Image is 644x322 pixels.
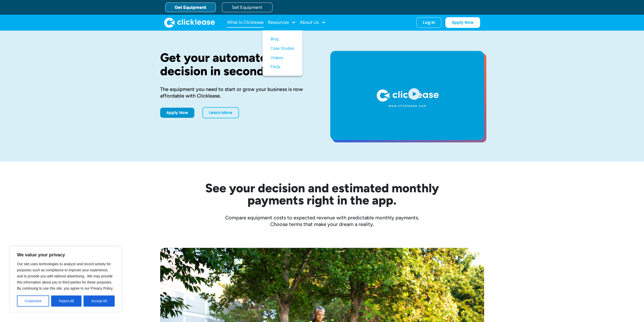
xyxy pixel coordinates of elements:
[262,30,302,76] nav: Resources
[423,20,435,25] div: Log In
[300,17,326,28] div: About Us
[271,53,294,63] a: Videos
[222,3,273,12] a: Sell Equipment
[160,108,194,118] a: Apply Now
[271,34,294,44] a: Blog
[17,295,49,307] button: Customize
[271,62,294,72] a: FAQs
[164,17,215,28] img: Clicklease logo
[164,17,215,28] a: home
[160,214,484,228] div: Compare equipment costs to expected revenue with predictable monthly payments. Choose terms that ...
[268,17,296,28] div: Resources
[17,252,115,258] p: We value your privacy
[165,3,216,12] a: Get Equipment
[17,262,113,290] span: Our site uses technologies to analyze and record activity for purposes such as compliance to impr...
[330,51,484,140] a: open lightbox
[160,51,314,78] h1: Get your automated decision in seconds.
[180,182,464,206] h2: See your decision and estimated monthly payments right in the app.
[202,107,239,118] a: Learn More
[51,295,81,307] button: Reject All
[407,87,421,101] img: Blue play button logo on a light blue circular background
[84,295,115,307] button: Accept All
[445,17,480,28] a: Apply Now
[227,17,264,28] a: What Is Clicklease
[10,247,121,312] div: We value your privacy
[271,44,294,53] a: Case Studies
[160,86,314,99] div: The equipment you need to start or grow your business is now affordable with Clicklease.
